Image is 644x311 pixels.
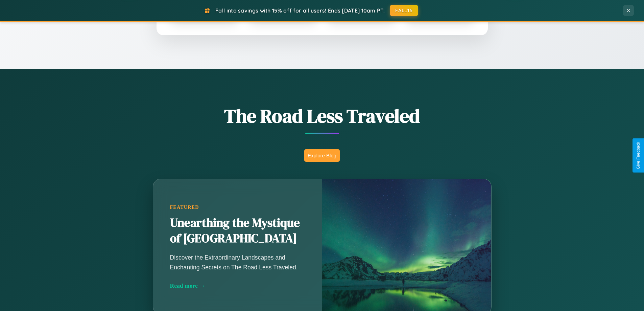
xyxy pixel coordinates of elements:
span: Fall into savings with 15% off for all users! Ends [DATE] 10am PT. [215,7,385,14]
div: Give Feedback [636,142,641,169]
h2: Unearthing the Mystique of [GEOGRAPHIC_DATA] [170,215,305,246]
button: FALL15 [390,5,418,16]
div: Read more → [170,282,305,289]
div: Featured [170,204,305,210]
button: Explore Blog [304,149,340,162]
h1: The Road Less Traveled [119,103,525,129]
p: Discover the Extraordinary Landscapes and Enchanting Secrets on The Road Less Traveled. [170,253,305,272]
